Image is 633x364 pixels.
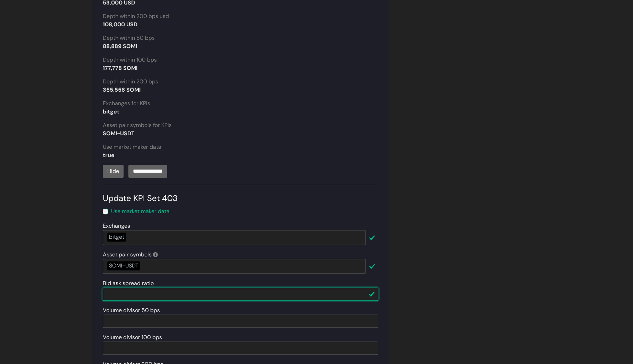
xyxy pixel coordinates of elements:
[103,34,155,42] label: Depth within 50 bps
[103,99,150,108] label: Exchanges for KPIs
[103,78,158,86] label: Depth within 200 bps
[107,261,140,270] div: SOMI-USDT
[111,207,170,216] label: Use market maker data
[103,279,154,288] label: Bid ask spread ratio
[103,56,157,64] label: Depth within 100 bps
[103,121,172,129] label: Asset pair symbols for KPIs
[103,86,141,93] strong: 355,556 SOMI
[103,108,119,115] strong: bitget
[103,64,137,72] strong: 177,778 SOMI
[103,43,137,50] strong: 88,889 SOMI
[103,12,169,20] label: Depth within 200 bps usd
[103,143,161,151] label: Use market maker data
[103,165,124,178] a: Hide
[103,152,115,159] strong: true
[103,130,135,137] strong: SOMI-USDT
[103,251,158,259] label: Asset pair symbols
[103,21,137,28] strong: 108,000 USD
[103,306,160,315] label: Volume divisor 50 bps
[103,333,162,342] label: Volume divisor 100 bps
[103,222,130,230] label: Exchanges
[107,233,126,242] div: bitget
[103,192,378,204] div: Update KPI Set 403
